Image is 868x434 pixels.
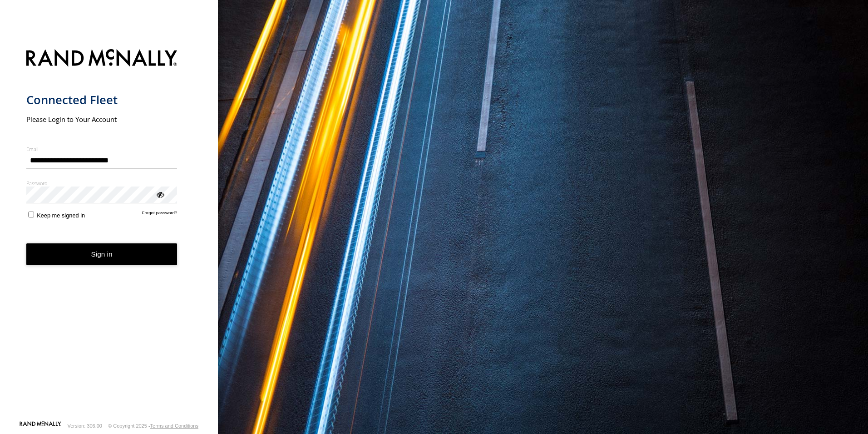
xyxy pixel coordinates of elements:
img: Rand McNally [26,47,178,71]
h2: Please Login to Your Account [26,115,178,124]
div: ViewPassword [155,190,164,199]
input: Keep me signed in [28,212,34,217]
a: Visit our Website [20,421,61,430]
label: Password [26,180,178,187]
form: main [26,44,192,420]
div: Version: 306.00 [68,423,102,429]
a: Forgot password? [142,210,178,219]
h1: Connected Fleet [26,92,178,107]
button: Sign in [26,243,178,266]
div: © Copyright 2025 - [108,423,198,429]
a: Terms and Conditions [150,423,198,429]
span: Keep me signed in [37,212,85,219]
label: Email [26,146,178,152]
